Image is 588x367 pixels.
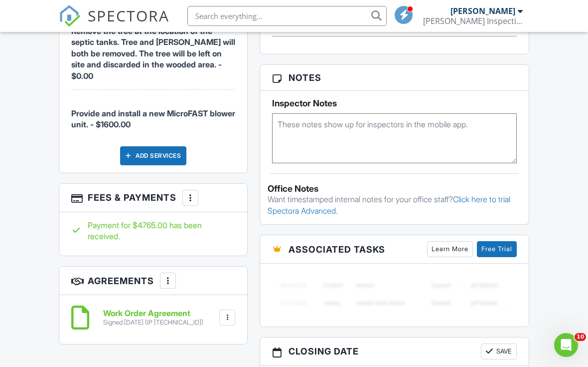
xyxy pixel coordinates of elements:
span: SPECTORA [88,5,169,26]
li: Manual fee: Provide and install a new MicroFAST blower unit. [71,90,235,138]
button: Save [481,344,517,360]
li: Manual fee: Remove the tree at the location of the septic tanks. Tree and stump will both be remo... [71,7,235,90]
a: Learn More [427,241,473,257]
iframe: Intercom live chat [554,333,578,357]
p: Want timestamped internal notes for your office staff? [268,194,521,216]
h6: Work Order Agreement [103,309,203,318]
h3: Fees & Payments [59,184,247,212]
h3: Agreements [59,267,247,295]
h5: Inspector Notes [272,98,517,108]
div: Add Services [120,146,186,165]
input: Search everything... [187,6,387,26]
div: [PERSON_NAME] [450,6,515,16]
span: 10 [575,333,586,341]
div: Office Notes [268,184,521,194]
span: Associated Tasks [289,243,385,256]
a: Click here to trial Spectora Advanced. [268,194,510,215]
h3: Notes [260,65,529,91]
img: blurred-tasks-251b60f19c3f713f9215ee2a18cbf2105fc2d72fcd585247cf5e9ec0c957c1dd.png [272,271,517,317]
span: Remove the tree at the location of the septic tanks. Tree and [PERSON_NAME] will both be removed.... [71,26,235,81]
span: Provide and install a new MicroFAST blower unit. - $1600.00 [71,108,235,129]
img: The Best Home Inspection Software - Spectora [59,5,81,27]
div: Christopher Eavers Inspections & Consulting LLC [423,16,523,26]
span: Closing date [289,345,359,358]
div: Payment for $4765.00 has been received. [71,220,235,242]
a: Free Trial [477,241,517,257]
a: SPECTORA [59,13,169,34]
a: Work Order Agreement Signed [DATE] (IP [TECHNICAL_ID]) [103,309,203,327]
div: Signed [DATE] (IP [TECHNICAL_ID]) [103,319,203,327]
